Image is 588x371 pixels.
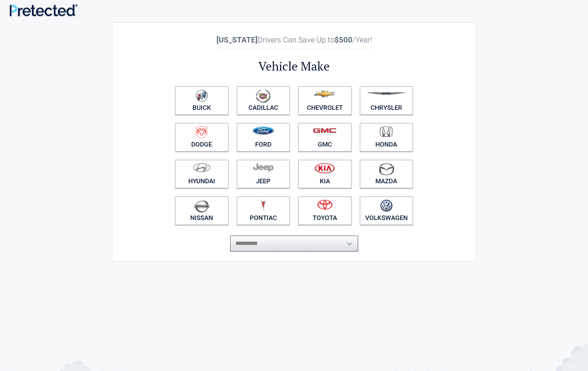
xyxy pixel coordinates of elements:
[360,196,413,225] a: Volkswagen
[237,123,290,152] a: Ford
[367,92,406,95] img: chrysler
[298,123,352,152] a: GMC
[193,163,211,172] img: hyundai
[360,123,413,152] a: Honda
[260,200,266,212] img: pontiac
[216,35,258,44] b: [US_STATE]
[314,90,335,97] img: chevrolet
[237,86,290,115] a: Cadillac
[195,89,208,102] img: buick
[253,163,273,172] img: jeep
[175,86,229,115] a: Buick
[237,160,290,188] a: Jeep
[10,4,77,16] img: Main Logo
[194,200,209,213] img: nissan
[313,128,336,133] img: gmc
[175,196,229,225] a: Nissan
[298,86,352,115] a: Chevrolet
[317,200,333,210] img: toyota
[380,126,393,137] img: honda
[378,163,394,175] img: mazda
[360,160,413,188] a: Mazda
[253,126,274,135] img: ford
[171,58,417,74] h2: Vehicle Make
[298,196,352,225] a: Toyota
[196,126,207,139] img: dodge
[237,196,290,225] a: Pontiac
[334,35,352,44] b: $500
[175,160,229,188] a: Hyundai
[315,163,335,173] img: kia
[171,35,417,44] h2: Drivers Can Save Up to /Year
[360,86,413,115] a: Chrysler
[175,123,229,152] a: Dodge
[298,160,352,188] a: Kia
[380,200,393,212] img: volkswagen
[256,89,270,103] img: cadillac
